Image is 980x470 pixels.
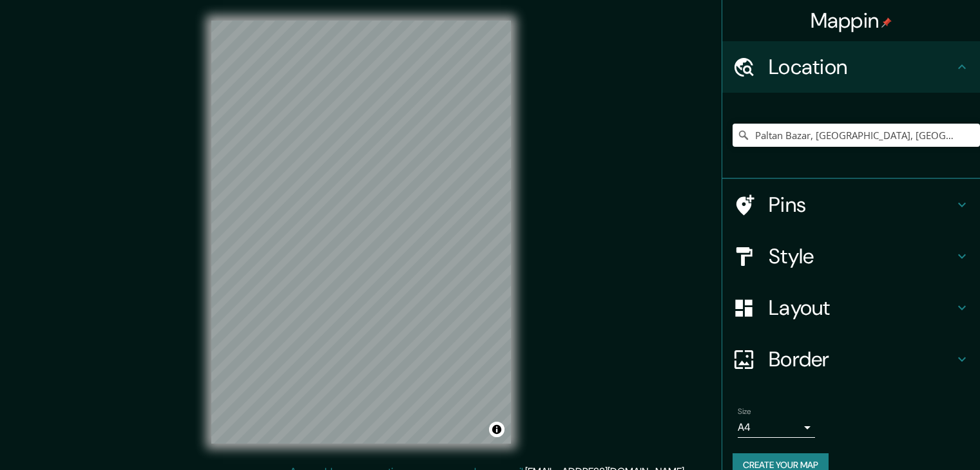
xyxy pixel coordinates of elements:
[769,243,954,269] h4: Style
[733,124,980,147] input: Pick your city or area
[738,417,815,438] div: A4
[811,8,892,33] h4: Mappin
[769,346,954,372] h4: Border
[769,192,954,218] h4: Pins
[881,17,892,28] img: pin-icon.png
[722,179,980,230] div: Pins
[722,334,980,385] div: Border
[489,422,504,437] button: Toggle attribution
[722,282,980,334] div: Layout
[865,420,966,456] iframe: Help widget launcher
[722,230,980,282] div: Style
[738,406,751,417] label: Size
[769,54,954,80] h4: Location
[211,21,511,444] canvas: Map
[769,295,954,321] h4: Layout
[722,41,980,93] div: Location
